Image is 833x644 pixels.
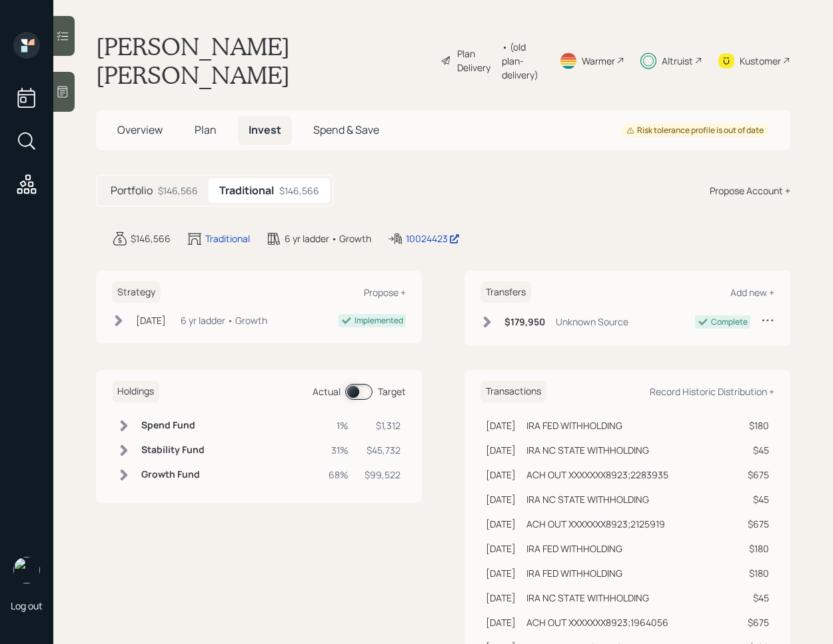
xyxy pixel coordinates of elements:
[734,468,769,482] div: $675
[158,184,198,198] div: $146,566
[502,40,543,82] div: • (old plan-delivery)
[181,313,267,327] div: 6 yr ladder • Growth
[740,54,781,68] div: Kustomer
[378,385,406,399] div: Target
[711,316,748,328] div: Complete
[526,542,622,556] div: IRA FED WITHHOLDING
[582,54,615,68] div: Warmer
[131,232,171,245] div: $146,566
[526,615,668,629] div: ACH OUT XXXXXXX8923;1964056
[11,599,43,612] div: Log out
[650,385,774,398] div: Record Historic Distribution +
[205,232,250,245] div: Traditional
[365,468,401,482] div: $99,522
[486,542,516,556] div: [DATE]
[556,315,628,329] div: Unknown Source
[112,381,159,402] h6: Holdings
[313,122,379,137] span: Spend & Save
[486,517,516,531] div: [DATE]
[526,591,649,605] div: IRA NC STATE WITHHOLDING
[526,418,622,432] div: IRA FED WITHHOLDING
[112,281,161,303] h6: Strategy
[734,542,769,556] div: $180
[96,32,430,89] h1: [PERSON_NAME] [PERSON_NAME]
[526,443,649,457] div: IRA NC STATE WITHHOLDING
[486,443,516,457] div: [DATE]
[730,286,774,299] div: Add new +
[365,443,401,457] div: $45,732
[195,122,217,137] span: Plan
[626,125,764,136] div: Risk tolerance profile is out of date
[710,184,790,198] div: Propose Account +
[285,232,371,245] div: 6 yr ladder • Growth
[329,468,349,482] div: 68%
[486,615,516,629] div: [DATE]
[111,184,153,197] h5: Portfolio
[734,517,769,531] div: $675
[480,381,546,402] h6: Transactions
[480,281,531,303] h6: Transfers
[117,122,163,137] span: Overview
[734,492,769,506] div: $45
[141,444,205,456] h6: Stability Fund
[355,315,403,327] div: Implemented
[526,517,665,531] div: ACH OUT XXXXXXX8923;2125919
[486,591,516,605] div: [DATE]
[406,232,460,245] div: 10024423
[313,385,341,399] div: Actual
[365,418,401,432] div: $1,312
[526,492,649,506] div: IRA NC STATE WITHHOLDING
[734,443,769,457] div: $45
[662,54,693,68] div: Altruist
[486,468,516,482] div: [DATE]
[734,615,769,629] div: $675
[734,418,769,432] div: $180
[486,566,516,580] div: [DATE]
[526,566,622,580] div: IRA FED WITHHOLDING
[136,313,166,327] div: [DATE]
[734,566,769,580] div: $180
[526,468,668,482] div: ACH OUT XXXXXXX8923;2283935
[141,420,205,431] h6: Spend Fund
[219,184,274,197] h5: Traditional
[329,443,349,457] div: 31%
[249,122,281,137] span: Invest
[486,418,516,432] div: [DATE]
[13,557,40,583] img: retirable_logo.png
[329,418,349,432] div: 1%
[141,469,205,480] h6: Growth Fund
[279,184,319,198] div: $146,566
[734,591,769,605] div: $45
[364,286,406,299] div: Propose +
[457,47,495,75] div: Plan Delivery
[486,492,516,506] div: [DATE]
[504,317,545,328] h6: $179,950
